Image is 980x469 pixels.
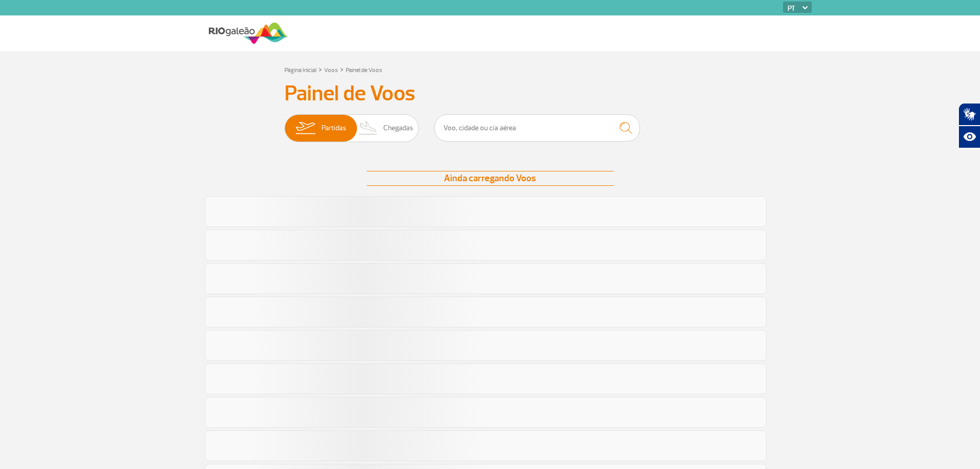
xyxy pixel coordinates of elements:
img: slider-embarque [289,115,322,142]
a: Voos [324,66,338,74]
span: Chegadas [383,115,413,142]
a: Painel de Voos [346,66,382,74]
img: slider-desembarque [353,115,384,142]
button: Abrir recursos assistivos. [958,126,980,148]
div: Plugin de acessibilidade da Hand Talk. [958,103,980,148]
input: Voo, cidade ou cia aérea [434,114,640,142]
div: Ainda carregando Voos [367,171,614,186]
h3: Painel de Voos [284,81,696,107]
a: Página Inicial [284,66,316,74]
a: > [340,63,344,75]
span: Partidas [322,115,346,142]
button: Abrir tradutor de língua de sinais. [958,103,980,126]
a: > [318,63,322,75]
